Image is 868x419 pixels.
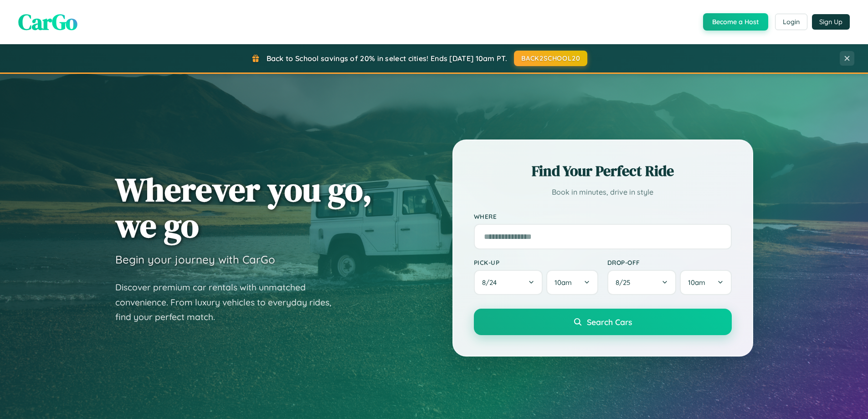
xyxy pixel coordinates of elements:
h3: Begin your journey with CarGo [115,253,275,266]
span: Search Cars [587,317,632,327]
span: Back to School savings of 20% in select cities! Ends [DATE] 10am PT. [267,54,507,63]
button: 10am [546,270,598,295]
label: Pick-up [474,259,598,266]
h2: Find Your Perfect Ride [474,161,732,181]
label: Where [474,212,732,220]
button: Login [775,14,807,30]
span: 10am [688,278,705,287]
button: Sign Up [812,14,850,30]
p: Book in minutes, drive in style [474,186,732,199]
button: Become a Host [703,13,768,31]
span: 8 / 24 [482,278,501,287]
label: Drop-off [607,259,732,266]
span: 10am [555,278,572,287]
button: 8/24 [474,270,543,295]
button: BACK2SCHOOL20 [514,51,587,66]
button: 10am [680,270,731,295]
span: CarGo [18,7,77,37]
button: Search Cars [474,309,732,335]
h1: Wherever you go, we go [115,171,372,243]
button: 8/25 [607,270,677,295]
p: Discover premium car rentals with unmatched convenience. From luxury vehicles to everyday rides, ... [115,280,343,325]
span: 8 / 25 [616,278,635,287]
